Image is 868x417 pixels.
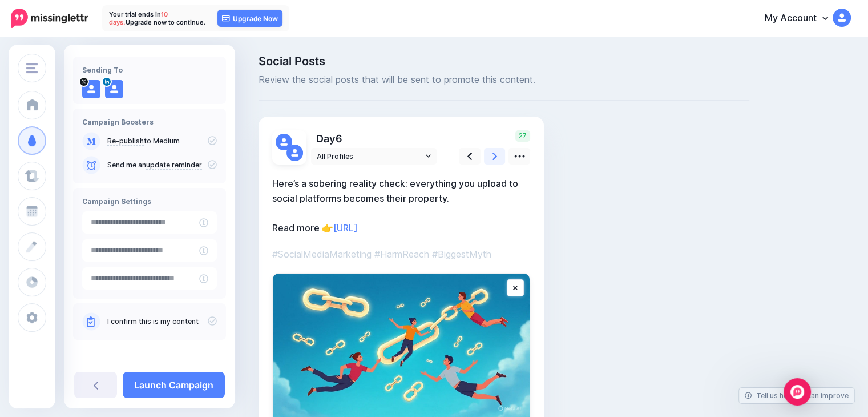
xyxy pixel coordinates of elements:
span: Review the social posts that will be sent to promote this content. [259,73,749,87]
a: I confirm this is my content [107,317,199,326]
a: update reminder [146,161,202,170]
p: Send me an [107,160,217,170]
a: [URL] [333,222,358,234]
img: user_default_image.png [82,80,100,98]
img: Missinglettr [11,9,88,28]
img: menu.png [26,63,38,73]
h4: Sending To [82,66,217,74]
a: Tell us how we can improve [739,388,854,403]
a: Upgrade Now [217,10,282,27]
h4: Campaign Settings [82,197,217,206]
h4: Campaign Boosters [82,118,217,126]
a: Re-publish [107,137,144,146]
span: 27 [515,130,530,142]
a: My Account [753,5,851,33]
p: Your trial ends in Upgrade now to continue. [109,10,206,26]
span: Social Posts [259,55,749,67]
div: Open Intercom Messenger [784,378,811,406]
img: user_default_image.png [276,134,292,150]
span: 10 days. [109,10,168,26]
p: Day [311,130,438,147]
span: 6 [336,133,342,145]
p: Here’s a sobering reality check: everything you upload to social platforms becomes their property... [272,176,530,235]
a: All Profiles [311,148,437,165]
p: #SocialMediaMarketing #HarmReach #BiggestMyth [272,247,530,262]
span: All Profiles [317,150,423,162]
img: user_default_image.png [286,145,303,161]
p: to Medium [107,136,217,146]
img: user_default_image.png [105,80,123,98]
